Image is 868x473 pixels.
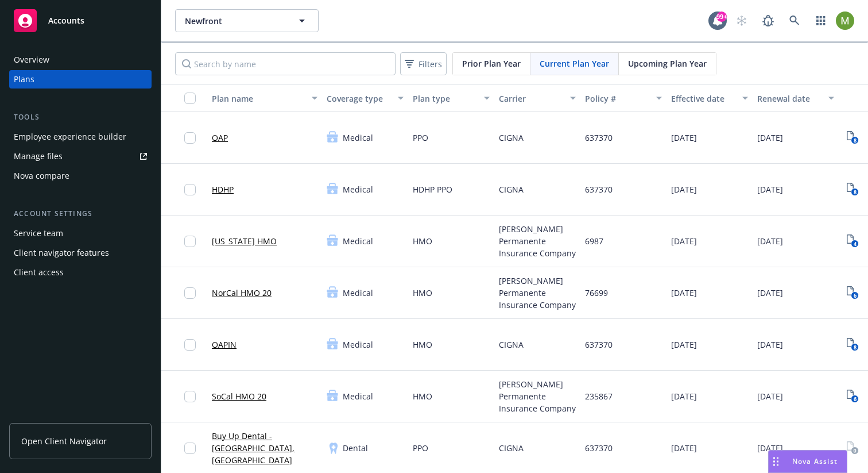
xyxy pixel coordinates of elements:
span: HMO [413,339,432,351]
span: [DATE] [757,235,783,247]
a: HDHP [212,183,234,195]
div: Effective date [671,93,735,105]
span: [DATE] [757,287,783,299]
span: [DATE] [757,339,783,351]
div: Service team [14,224,63,243]
span: [DATE] [671,442,697,454]
span: [PERSON_NAME] Permanente Insurance Company [499,275,576,311]
span: 6987 [585,235,603,247]
input: Search by name [175,52,396,75]
span: [PERSON_NAME] Permanente Insurance Company [499,223,576,259]
a: Start snowing [730,9,753,32]
div: Plan name [212,93,305,105]
a: Plans [9,70,152,89]
div: Carrier [499,93,563,105]
a: OAP [212,132,228,144]
a: Client access [9,263,152,282]
span: [DATE] [757,132,783,144]
div: Plans [14,70,34,89]
span: CIGNA [499,183,524,195]
text: 4 [853,240,856,248]
a: View Plan Documents [843,180,862,199]
span: [DATE] [757,442,783,454]
a: View Plan Documents [843,336,862,354]
span: Medical [343,183,373,195]
a: View Plan Documents [843,129,862,147]
a: NorCal HMO 20 [212,287,272,299]
button: Coverage type [322,84,408,112]
div: Client navigator features [14,244,109,262]
span: Nova Assist [792,456,838,466]
span: Filters [402,56,444,72]
span: Accounts [48,16,84,25]
button: Filters [400,52,447,75]
a: Search [783,9,806,32]
div: Manage files [14,147,63,166]
a: Switch app [809,9,832,32]
span: [DATE] [671,390,697,402]
a: Employee experience builder [9,128,152,146]
span: HMO [413,390,432,402]
text: 6 [853,395,856,403]
input: Select all [184,93,196,104]
span: [DATE] [671,287,697,299]
input: Toggle Row Selected [184,132,196,144]
div: Client access [14,263,64,282]
input: Toggle Row Selected [184,443,196,454]
img: photo [836,11,854,30]
input: Toggle Row Selected [184,287,196,299]
input: Toggle Row Selected [184,236,196,247]
span: 637370 [585,132,613,144]
span: HMO [413,235,432,247]
span: Prior Plan Year [462,57,521,70]
span: 235867 [585,390,613,402]
button: Carrier [494,84,580,112]
span: PPO [413,442,428,454]
span: [DATE] [757,183,783,195]
a: Service team [9,224,152,243]
span: [DATE] [671,132,697,144]
a: Accounts [9,5,152,37]
span: HDHP PPO [413,183,452,195]
span: Current Plan Year [540,57,609,70]
span: Medical [343,390,373,402]
text: 6 [853,292,856,299]
span: Medical [343,235,373,247]
span: 637370 [585,442,613,454]
div: Coverage type [327,93,391,105]
a: Overview [9,51,152,69]
span: [DATE] [671,235,697,247]
a: View Plan Documents [843,439,862,457]
a: [US_STATE] HMO [212,235,277,247]
button: Plan type [408,84,494,112]
span: 76699 [585,287,608,299]
span: Medical [343,287,373,299]
span: CIGNA [499,132,524,144]
span: PPO [413,132,428,144]
span: Medical [343,339,373,351]
a: View Plan Documents [843,387,862,406]
button: Policy # [580,84,666,112]
a: Client navigator features [9,244,152,262]
span: Open Client Navigator [21,435,107,447]
span: 637370 [585,339,613,351]
input: Toggle Row Selected [184,339,196,351]
a: SoCal HMO 20 [212,390,266,402]
div: Nova compare [14,167,69,185]
span: HMO [413,287,432,299]
div: Policy # [585,93,649,105]
a: View Plan Documents [843,284,862,302]
input: Toggle Row Selected [184,184,196,195]
a: View Plan Documents [843,232,862,251]
span: Dental [343,442,368,454]
span: Newfront [185,15,284,27]
span: [DATE] [671,183,697,195]
a: OAPIN [212,339,237,351]
span: [DATE] [671,339,697,351]
input: Toggle Row Selected [184,391,196,402]
div: Overview [14,51,49,69]
a: Nova compare [9,167,152,185]
a: Report a Bug [757,9,780,32]
div: Plan type [413,93,477,105]
span: CIGNA [499,442,524,454]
